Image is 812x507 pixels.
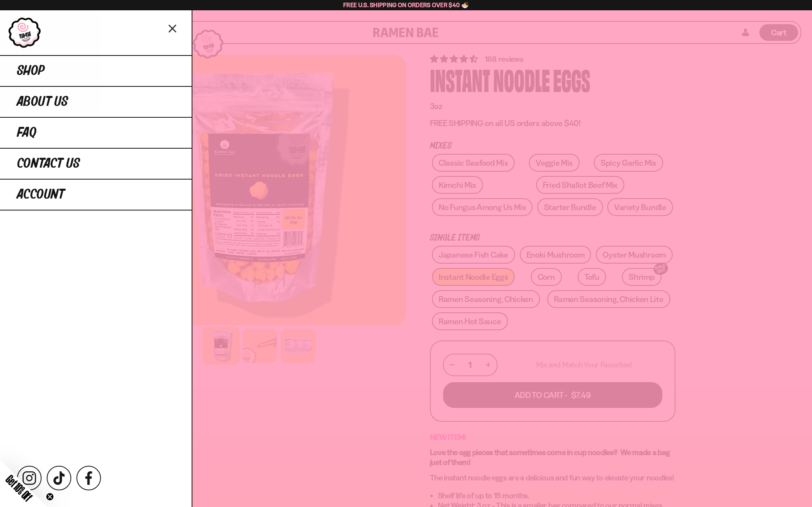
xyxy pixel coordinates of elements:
[17,187,65,202] span: Account
[17,64,45,78] span: Shop
[46,493,54,501] button: Close teaser
[166,21,180,35] button: Close menu
[4,473,34,503] span: Get 10% Off
[17,157,80,171] span: Contact Us
[17,95,68,109] span: About Us
[343,1,469,9] span: Free U.S. Shipping on Orders over $40 🍜
[17,126,36,140] span: FAQ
